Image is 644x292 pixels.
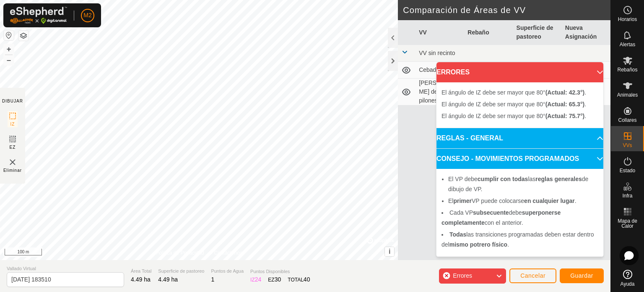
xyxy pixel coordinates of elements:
span: i [389,248,390,255]
b: (Actual: 42.3°) [545,89,585,96]
span: 40 [304,276,310,283]
span: 4.49 ha [158,276,178,283]
span: El ángulo de IZ debe ser mayor que 80° . [441,113,586,119]
span: CONSEJO - MOVIMIENTOS PROGRAMADOS [436,154,579,164]
th: Nueva Asignación [562,20,610,45]
td: [PERSON_NAME] de los pilones [415,79,464,105]
span: Estado [620,168,635,173]
p-accordion-content: CONSEJO - MOVIMIENTOS PROGRAMADOS [436,169,603,256]
span: Collares [618,118,636,123]
span: REGLAS - GENERAL [436,133,503,143]
span: VV sin recinto [419,50,455,56]
div: DIBUJAR [2,98,23,104]
img: VV [8,157,18,167]
td: Cebadero [415,62,464,79]
b: (Actual: 65.3°) [545,101,585,108]
span: ERRORES [436,67,470,77]
b: primer [453,197,472,204]
span: Cancelar [520,272,545,279]
span: Alertas [620,42,635,47]
span: Vallado Virtual [7,265,124,272]
p-accordion-header: CONSEJO - MOVIMIENTOS PROGRAMADOS [436,149,603,169]
button: Guardar [560,268,604,283]
button: – [4,55,14,65]
button: i [385,247,394,256]
span: 1 [211,276,214,283]
span: Eliminar [3,167,22,174]
div: TOTAL [288,275,310,284]
span: EZ [10,144,16,150]
span: Errores [453,272,472,279]
span: Puntos de Agua [211,268,244,275]
th: Rebaño [464,20,513,45]
span: M2 [83,11,91,20]
th: VV [415,20,464,45]
b: mismo potrero físico [449,241,507,248]
span: El ángulo de IZ debe ser mayor que 80° . [441,101,586,108]
span: 4.49 ha [131,276,151,283]
button: Capas del Mapa [18,31,29,41]
button: Restablecer Mapa [4,30,14,40]
p-accordion-content: ERRORES [436,82,603,128]
p-accordion-header: ERRORES [436,62,603,82]
a: Política de Privacidad [156,249,204,257]
span: El ángulo de IZ debe ser mayor que 80° . [441,89,586,96]
button: + [4,44,14,54]
span: VVs [623,143,632,148]
button: Cancelar [509,268,556,283]
img: Logo Gallagher [10,7,67,24]
li: El VP puede colocarse . [448,196,598,206]
span: Animales [617,92,638,97]
b: cumplir con todas [478,176,528,182]
b: subsecuente [473,209,509,216]
span: Horarios [618,17,637,22]
a: Contáctenos [214,249,242,257]
div: EZ [268,275,281,284]
span: Ayuda [621,281,635,287]
div: IZ [250,275,261,284]
span: IZ [10,121,15,127]
span: 30 [275,276,281,283]
a: Ayuda [611,266,644,290]
span: Guardar [570,272,593,279]
b: (Actual: 75.7°) [545,113,585,119]
li: Cada VP debe con el anterior. [441,208,598,228]
li: El VP debe las de dibujo de VP. [448,174,598,194]
span: Mapa de Calor [613,218,642,229]
b: en cualquier lugar [524,197,575,204]
span: Infra [622,193,632,198]
th: Superficie de pastoreo [513,20,562,45]
span: Puntos Disponibles [250,268,310,275]
b: Todas [449,231,466,238]
span: Superficie de pastoreo [158,268,204,275]
b: reglas generales [535,176,582,182]
p-accordion-header: REGLAS - GENERAL [436,128,603,148]
li: las transiciones programadas deben estar dentro del . [441,229,598,250]
span: Rebaños [617,67,637,72]
span: Área Total [131,268,151,275]
span: 24 [255,276,262,283]
h2: Comparación de Áreas de VV [403,5,610,15]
